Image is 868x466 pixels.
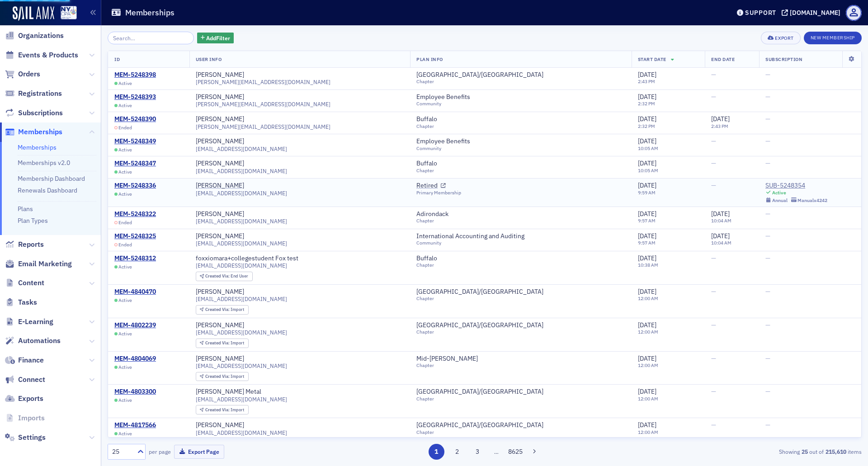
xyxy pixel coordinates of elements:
span: Active [118,297,132,303]
span: [EMAIL_ADDRESS][DOMAIN_NAME] [196,146,287,152]
a: Imports [5,413,45,423]
div: MEM-4803300 [114,388,156,396]
a: [PERSON_NAME] [196,355,244,363]
a: MEM-5248347 [114,160,156,168]
span: — [711,71,716,79]
a: MEM-5248398 [114,71,156,79]
a: foxxiomara+collegestudent Fox test [196,254,298,263]
button: AddFilter [197,33,234,44]
span: — [711,137,716,145]
div: Chapter [416,296,552,301]
a: Subscriptions [5,108,63,118]
div: Manual x4242 [797,198,827,203]
a: Organizations [5,31,64,41]
div: Chapter [416,429,552,435]
a: [PERSON_NAME] [196,160,244,168]
span: Active [118,191,132,197]
span: Content [18,278,44,288]
div: [PERSON_NAME] Metal [196,388,261,396]
span: Active [118,103,132,108]
div: Active [772,190,786,196]
span: Subscriptions [18,108,63,118]
a: MEM-5248349 [114,137,156,146]
time: 2:43 PM [711,123,728,129]
a: Plan Types [18,217,48,225]
span: Ended [118,242,132,248]
div: Primary Membership [416,190,461,196]
span: Profile [846,5,862,21]
span: — [711,354,716,362]
span: Created Via : [205,306,231,312]
a: International Accounting and Auditing [416,232,533,240]
div: Import [205,374,244,379]
a: MEM-5248390 [114,115,156,123]
span: Reports [18,240,44,249]
a: Plans [18,205,33,213]
div: MEM-5248322 [114,210,156,218]
div: Showing out of items [617,447,862,456]
span: Memberships [18,127,62,137]
span: [EMAIL_ADDRESS][DOMAIN_NAME] [196,190,287,197]
span: Imports [18,413,45,423]
a: Automations [5,336,61,346]
div: [PERSON_NAME] [196,137,244,146]
time: 2:32 PM [638,100,655,107]
div: Import [205,307,244,312]
div: Chapter [416,396,552,402]
time: 2:43 PM [638,78,655,85]
div: Chapter [416,262,445,268]
time: 9:57 AM [638,240,656,246]
span: — [765,421,770,429]
span: Active [118,397,132,403]
span: — [765,321,770,329]
time: 10:38 AM [638,262,658,268]
a: [PERSON_NAME] [196,115,244,123]
span: … [490,447,503,456]
span: Active [118,147,132,153]
span: End Date [711,56,735,62]
label: per page [149,447,171,456]
img: SailAMX [13,6,54,21]
span: Events & Products [18,50,78,60]
a: MEM-5248325 [114,232,156,240]
div: MEM-4804069 [114,355,156,363]
span: — [711,421,716,429]
span: Created Via : [205,340,231,346]
time: 10:05 AM [638,167,658,174]
div: 25 [112,447,132,457]
span: [DATE] [638,254,656,262]
div: Chapter [416,329,552,335]
span: Active [118,331,132,337]
span: [DATE] [638,321,656,329]
div: Annual [772,198,788,203]
span: [EMAIL_ADDRESS][DOMAIN_NAME] [196,262,287,269]
div: Community [416,146,478,151]
div: Created Via: Import [196,372,249,381]
a: [GEOGRAPHIC_DATA]/[GEOGRAPHIC_DATA] [416,288,552,296]
span: — [765,159,770,167]
span: [DATE] [638,387,656,395]
span: [DATE] [711,115,730,123]
span: [EMAIL_ADDRESS][DOMAIN_NAME] [196,168,287,174]
span: [DATE] [638,93,656,101]
a: MEM-4840470 [114,288,156,296]
span: User Info [196,56,222,62]
a: [PERSON_NAME] [196,93,244,101]
div: Import [205,341,244,346]
a: Buffalo [416,254,445,263]
span: [EMAIL_ADDRESS][DOMAIN_NAME] [196,329,287,336]
span: — [765,71,770,79]
span: Active [118,431,132,437]
a: [GEOGRAPHIC_DATA]/[GEOGRAPHIC_DATA] [416,321,552,329]
a: MEM-4817566 [114,421,156,429]
div: Community [416,240,533,246]
a: [PERSON_NAME] [196,182,244,190]
a: Settings [5,433,46,442]
span: Start Date [638,56,666,62]
a: [GEOGRAPHIC_DATA]/[GEOGRAPHIC_DATA] [416,421,552,429]
a: Membership Dashboard [18,174,85,183]
div: MEM-5248336 [114,182,156,190]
